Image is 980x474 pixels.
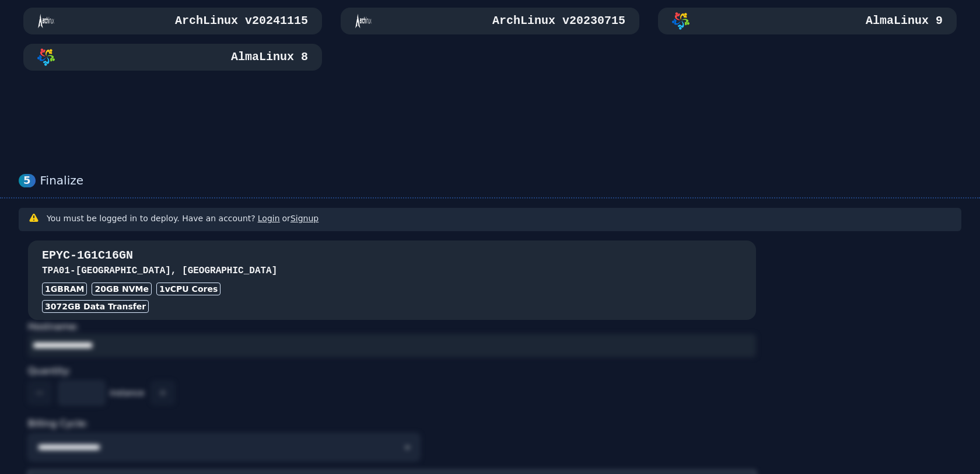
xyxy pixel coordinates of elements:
[37,48,55,66] img: AlmaLinux 8
[42,248,742,264] h3: EPYC-1G1C16GN
[42,300,149,313] div: 3072 GB Data Transfer
[92,283,152,295] div: 20 GB NVMe
[490,13,625,29] h3: ArchLinux v20230715
[42,283,87,295] div: 1GB RAM
[42,264,742,278] h3: TPA01 - [GEOGRAPHIC_DATA], [GEOGRAPHIC_DATA]
[258,214,280,223] a: Login
[28,320,756,357] div: Hostname:
[23,44,322,71] button: AlmaLinux 8AlmaLinux 8
[19,174,36,187] div: 5
[341,8,639,34] button: ArchLinux v20230715ArchLinux v20230715
[23,8,322,34] button: ArchLinux v20241115ArchLinux v20241115
[672,12,689,30] img: AlmaLinux 9
[229,49,308,65] h3: AlmaLinux 8
[658,8,957,34] button: AlmaLinux 9AlmaLinux 9
[47,212,318,224] h3: You must be logged in to deploy. Have an account? or
[110,387,144,399] span: instance
[863,13,943,29] h3: AlmaLinux 9
[173,13,308,29] h3: ArchLinux v20241115
[28,414,756,433] div: Billing Cycle:
[156,283,220,295] div: 1 vCPU Cores
[28,362,756,381] div: Quantity:
[40,173,961,188] div: Finalize
[290,214,318,223] a: Signup
[37,12,55,30] img: ArchLinux v20241115
[355,12,372,30] img: ArchLinux v20230715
